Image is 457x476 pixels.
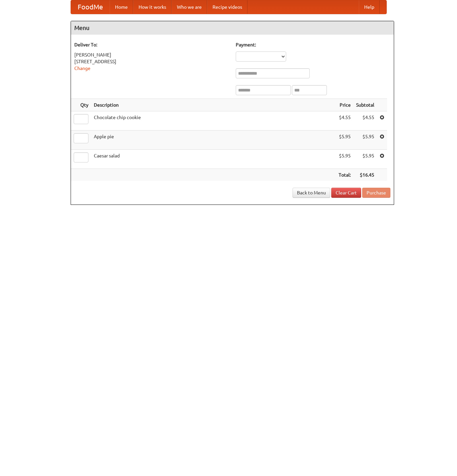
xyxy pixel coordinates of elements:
[353,111,377,131] td: $4.55
[353,169,377,181] th: $16.45
[362,188,390,198] button: Purchase
[71,99,91,111] th: Qty
[110,0,133,14] a: Home
[293,188,330,198] a: Back to Menu
[236,41,390,48] h5: Payment:
[172,0,207,14] a: Who we are
[336,131,353,150] td: $5.95
[353,99,377,111] th: Subtotal
[91,99,336,111] th: Description
[74,66,90,71] a: Change
[74,51,229,58] div: [PERSON_NAME]
[336,150,353,169] td: $5.95
[74,41,229,48] h5: Deliver To:
[91,131,336,150] td: Apple pie
[359,0,380,14] a: Help
[91,150,336,169] td: Caesar salad
[91,111,336,131] td: Chocolate chip cookie
[71,0,110,14] a: FoodMe
[336,169,353,181] th: Total:
[353,150,377,169] td: $5.95
[74,58,229,65] div: [STREET_ADDRESS]
[133,0,172,14] a: How it works
[336,99,353,111] th: Price
[336,111,353,131] td: $4.55
[71,21,394,35] h4: Menu
[331,188,361,198] a: Clear Cart
[353,131,377,150] td: $5.95
[207,0,247,14] a: Recipe videos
